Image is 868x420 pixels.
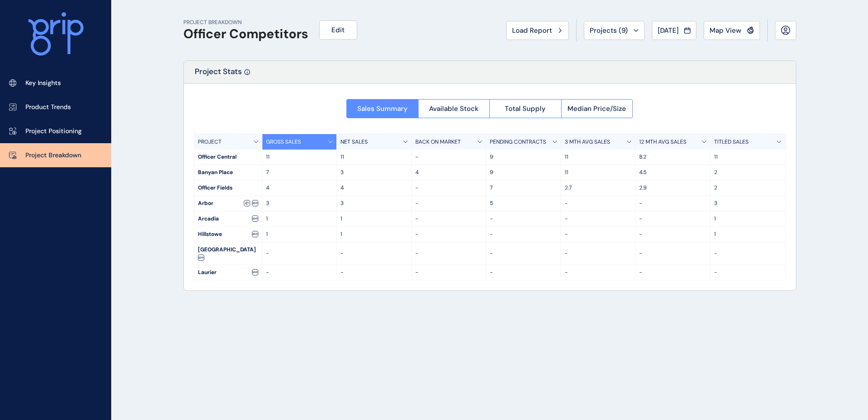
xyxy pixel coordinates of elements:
span: Projects ( 9 ) [590,26,628,35]
p: Key Insights [25,79,61,88]
p: 9 [490,169,557,176]
p: - [639,200,706,207]
p: - [340,250,408,257]
p: - [565,230,632,238]
button: Projects (9) [584,21,645,40]
p: - [714,269,782,276]
span: Median Price/Size [567,104,626,113]
p: - [415,250,483,257]
p: Project Stats [195,66,242,83]
p: 2.7 [565,184,632,192]
p: 11 [714,153,782,161]
button: Median Price/Size [561,99,633,118]
p: 4 [340,184,408,192]
p: TITLED SALES [714,138,749,146]
p: 3 [340,200,408,207]
p: 1 [266,215,333,223]
div: Officer Central [194,150,262,165]
p: Project Breakdown [25,151,81,160]
p: Project Positioning [25,127,82,136]
div: Hillstowe [194,227,262,242]
p: - [639,250,706,257]
h1: Officer Competitors [183,26,308,42]
p: 1 [266,230,333,238]
p: 11 [565,169,632,176]
p: NET SALES [340,138,368,146]
p: - [266,269,333,276]
p: PENDING CONTRACTS [490,138,546,146]
p: 2.9 [639,184,706,192]
p: - [490,215,557,223]
p: - [639,230,706,238]
p: 4.5 [639,169,706,176]
button: Load Report [506,21,569,40]
p: - [490,269,557,276]
p: - [415,200,483,207]
p: 2 [714,169,782,176]
p: 1 [714,215,782,223]
button: [DATE] [652,21,696,40]
p: - [415,153,483,161]
span: [DATE] [658,26,679,35]
span: Map View [710,26,741,35]
p: - [415,184,483,192]
p: - [714,250,782,257]
p: 11 [266,153,333,161]
p: - [340,269,408,276]
p: PROJECT [198,138,222,146]
p: 7 [490,184,557,192]
div: [GEOGRAPHIC_DATA] [194,242,262,265]
span: Edit [331,25,345,35]
p: PROJECT BREAKDOWN [183,19,308,26]
p: 3 [714,200,782,207]
div: Banyan Place [194,165,262,180]
button: Total Supply [489,99,561,118]
p: 3 [340,169,408,176]
button: Sales Summary [346,99,418,118]
p: 5 [490,200,557,207]
div: Arbor [194,196,262,211]
p: 3 [266,200,333,207]
p: - [565,269,632,276]
p: 4 [266,184,333,192]
p: BACK ON MARKET [415,138,461,146]
p: - [565,200,632,207]
p: - [639,215,706,223]
p: - [490,250,557,257]
div: Arcadia [194,211,262,226]
p: - [639,269,706,276]
div: Laurier [194,265,262,280]
p: - [565,250,632,257]
button: Map View [704,21,760,40]
div: Officer Fields [194,180,262,195]
span: Load Report [512,26,552,35]
p: 12 MTH AVG SALES [639,138,686,146]
p: 1 [340,230,408,238]
button: Available Stock [418,99,490,118]
p: - [565,215,632,223]
p: - [415,269,483,276]
p: Product Trends [25,103,71,112]
p: 7 [266,169,333,176]
p: GROSS SALES [266,138,301,146]
p: 11 [340,153,408,161]
p: 4 [415,169,483,176]
p: 3 MTH AVG SALES [565,138,610,146]
p: 11 [565,153,632,161]
p: 1 [714,230,782,238]
p: - [415,230,483,238]
span: Total Supply [505,104,546,113]
p: 8.2 [639,153,706,161]
p: - [266,250,333,257]
p: - [415,215,483,223]
p: 2 [714,184,782,192]
p: - [490,230,557,238]
p: 1 [340,215,408,223]
span: Sales Summary [357,104,408,113]
span: Available Stock [429,104,478,113]
p: 9 [490,153,557,161]
button: Edit [319,20,357,40]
